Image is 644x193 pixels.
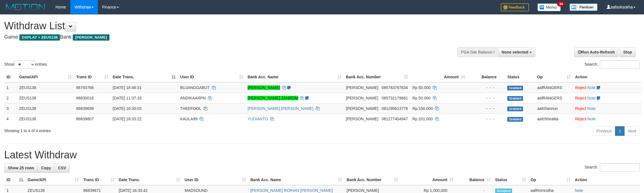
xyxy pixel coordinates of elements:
[585,163,640,172] label: Search:
[4,163,38,173] a: Show 25 rows
[457,47,498,57] div: PGA Site Balance /
[4,175,25,185] th: ID: activate to sort column descending
[17,93,74,103] td: ZEUS138
[346,106,378,111] span: [PERSON_NAME]
[73,34,109,41] span: [PERSON_NAME]
[58,166,66,170] span: CSV
[573,175,640,185] th: Action
[575,188,583,193] a: Note
[505,72,535,82] th: Status
[41,166,51,170] span: Copy
[17,114,74,124] td: ZEUS138
[493,175,528,185] th: Status: activate to sort column ascending
[76,117,94,121] span: 86839807
[575,85,586,90] a: Reject
[180,117,197,121] span: KAULA99
[573,93,641,103] td: ·
[19,34,60,41] span: OXPLAY > ZEUS138
[456,175,493,185] th: Balance: activate to sort column ascending
[557,1,565,6] span: 34
[587,85,596,90] a: Note
[507,117,523,122] span: Grabbed
[17,82,74,93] td: ZEUS138
[574,47,618,57] a: Run Auto-Refresh
[76,96,94,100] span: 86830016
[507,86,523,90] span: Grabbed
[507,96,523,101] span: Grabbed
[81,175,116,185] th: Trans ID: activate to sort column ascending
[600,60,640,69] input: Search:
[250,188,333,193] a: [PERSON_NAME] ROIHAN [PERSON_NAME]
[8,166,34,170] span: Show 25 rows
[4,34,424,40] h4: Game: Bank:
[346,85,378,90] span: [PERSON_NAME]
[410,72,467,82] th: Amount: activate to sort column ascending
[346,117,378,121] span: [PERSON_NAME]
[412,85,431,90] span: Rp 50.000
[412,117,433,121] span: Rp 201.000
[573,103,641,114] td: ·
[37,163,55,173] a: Copy
[248,175,344,185] th: Bank Acc. Name: activate to sort column ascending
[347,188,379,193] span: [PERSON_NAME]
[382,96,408,100] span: Copy 085732179681 to clipboard
[575,106,586,111] a: Reject
[344,175,400,185] th: Bank Acc. Number: activate to sort column ascending
[624,126,640,136] a: Next
[470,106,503,111] div: - - -
[535,72,573,82] th: Op: activate to sort column ascending
[17,103,74,114] td: ZEUS138
[535,82,573,93] td: aafRANGERS
[17,72,74,82] th: Game/API: activate to sort column ascending
[113,106,142,111] span: [DATE] 16:30:03
[74,72,111,82] th: Trans ID: activate to sort column ascending
[400,175,456,185] th: Amount: activate to sort column ascending
[180,96,206,100] span: ANDIKAARPN
[502,50,528,54] span: None selected
[54,163,70,173] a: CSV
[573,72,641,82] th: Action
[600,163,640,172] input: Search:
[182,175,248,185] th: User ID: activate to sort column ascending
[573,114,641,124] td: ·
[575,96,586,100] a: Reject
[248,117,268,121] a: YUDIANTO
[111,72,178,82] th: Date Trans.: activate to sort column descending
[470,85,503,90] div: - - -
[4,149,640,161] h1: Latest Withdraw
[587,96,596,100] a: Note
[4,3,47,11] img: MOTION_logo.png
[76,106,94,111] span: 86839699
[25,175,81,185] th: Game/API: activate to sort column ascending
[113,85,142,90] span: [DATE] 18:46:31
[382,85,408,90] span: Copy 085783797834 to clipboard
[507,107,523,111] span: Grabbed
[248,96,298,100] a: [PERSON_NAME] ZAHROM
[248,106,313,111] a: [PERSON_NAME] [PERSON_NAME]
[116,175,182,185] th: Date Trans.: activate to sort column ascending
[470,116,503,122] div: - - -
[180,106,201,111] span: THEEFOOL
[4,93,17,103] td: 2
[382,106,408,111] span: Copy 081295613776 to clipboard
[535,103,573,114] td: aafchannun
[113,117,142,121] span: [DATE] 16:33:22
[620,47,636,57] a: Stop
[535,114,573,124] td: aafchhealita
[4,103,17,114] td: 3
[498,47,535,57] button: None selected
[4,114,17,124] td: 4
[537,3,561,11] img: Button%20Memo.svg
[587,106,596,111] a: Note
[528,175,573,185] th: Op: activate to sort column ascending
[346,96,378,100] span: [PERSON_NAME]
[593,126,615,136] a: Previous
[501,3,529,11] img: Feedback.jpg
[587,117,596,121] a: Note
[4,126,264,134] div: Showing 1 to 4 of 4 entries
[178,72,245,82] th: User ID: activate to sort column ascending
[585,60,640,69] label: Search:
[180,85,210,90] span: BUJANGGABUT
[4,60,47,69] label: Show entries
[245,72,344,82] th: Bank Acc. Name: activate to sort column ascending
